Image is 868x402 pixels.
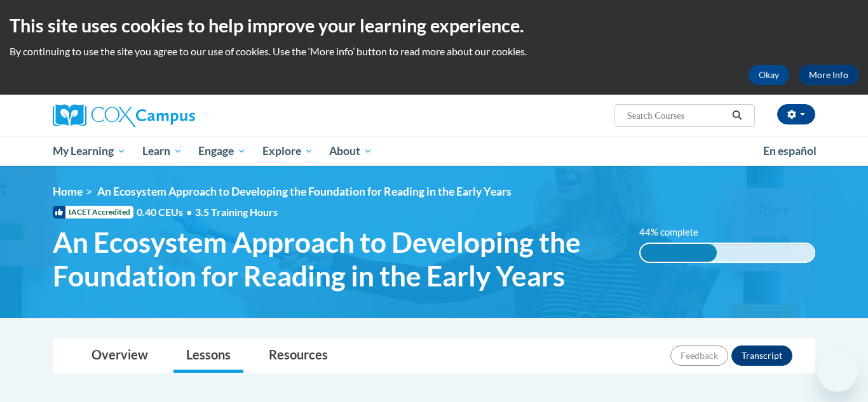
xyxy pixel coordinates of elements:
[186,206,192,218] span: •
[322,137,381,166] a: About
[777,104,815,124] button: Account Settings
[641,244,717,262] div: 44% complete
[79,339,161,373] a: Overview
[799,65,858,85] a: More Info
[763,144,817,157] span: En español
[195,206,278,218] span: 3.5 Training Hours
[97,185,512,198] span: An Ecosystem Approach to Developing the Foundation for Reading in the Early Years
[44,137,134,166] a: My Learning
[728,108,747,123] button: Search
[10,13,858,38] h2: This site uses cookies to help improve your learning experience.
[173,339,243,373] a: Lessons
[198,144,246,159] span: Engage
[254,137,322,166] a: Explore
[134,137,191,166] a: Learn
[142,144,182,159] span: Learn
[731,345,792,366] button: Transcript
[53,104,195,127] img: Cox Campus
[639,225,712,239] label: 44% complete
[626,108,728,123] input: Search Courses
[670,345,728,366] button: Feedback
[749,65,789,85] button: Okay
[817,351,858,392] iframe: Button to launch messaging window
[329,144,372,159] span: About
[190,137,254,166] a: Engage
[262,144,313,159] span: Explore
[256,339,341,373] a: Resources
[34,137,834,166] div: Main menu
[53,225,620,293] span: An Ecosystem Approach to Developing the Foundation for Reading in the Early Years
[755,138,825,164] a: En español
[137,205,195,219] span: 0.40 CEUs
[53,185,83,198] a: Home
[53,104,294,127] a: Cox Campus
[10,44,858,58] p: By continuing to use the site you agree to our use of cookies. Use the ‘More info’ button to read...
[53,206,133,218] span: IACET Accredited
[53,144,126,159] span: My Learning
